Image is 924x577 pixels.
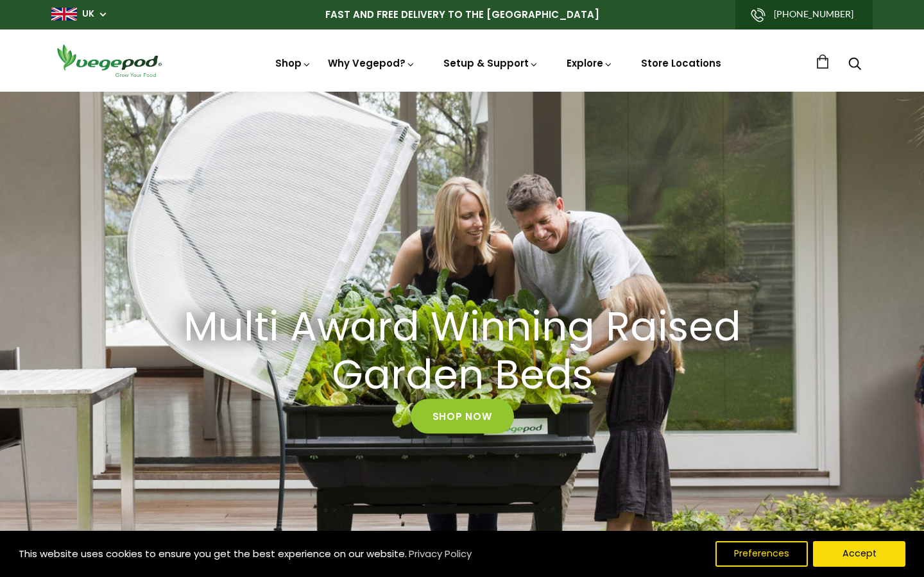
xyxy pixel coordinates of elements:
[641,56,721,70] a: Store Locations
[173,303,751,399] h2: Multi Award Winning Raised Garden Beds
[51,8,77,21] img: gb_large.png
[51,42,167,79] img: Vegepod
[82,8,94,21] a: UK
[19,547,407,560] span: This website uses cookies to ensure you get the best experience on our website.
[407,542,474,565] a: Privacy Policy (opens in a new tab)
[848,58,861,72] a: Search
[567,56,613,70] a: Explore
[328,56,415,70] a: Why Vegepod?
[813,541,905,567] button: Accept
[411,399,514,434] a: Shop Now
[443,56,538,70] a: Setup & Support
[275,56,311,70] a: Shop
[715,541,808,567] button: Preferences
[157,303,767,399] a: Multi Award Winning Raised Garden Beds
